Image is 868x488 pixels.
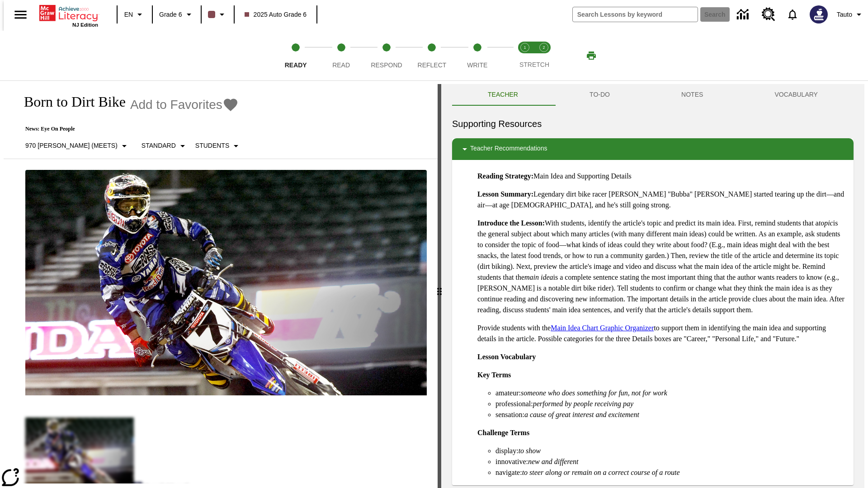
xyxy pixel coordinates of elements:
h1: Born to Dirt Bike [14,94,126,110]
em: topic [819,219,833,227]
button: NOTES [646,84,739,106]
h6: Supporting Resources [452,117,854,131]
span: Grade 6 [159,10,182,19]
em: to steer along or remain on a correct course of a route [522,469,680,476]
strong: Key Terms [477,371,511,379]
span: Ready [285,61,307,69]
strong: Reading Strategy: [477,172,533,180]
button: Class color is dark brown. Change class color [204,6,231,23]
img: Avatar [810,5,828,23]
li: navigate: [495,467,846,478]
button: Open side menu [7,1,34,28]
text: 1 [524,45,526,50]
span: Respond [371,61,402,69]
em: performed by people receiving pay [533,400,633,408]
em: new and different [528,458,578,465]
button: Teacher [452,84,554,106]
strong: Challenge Terms [477,429,529,436]
li: professional: [495,399,846,409]
img: Motocross racer James Stewart flies through the air on his dirt bike. [25,170,427,396]
div: Instructional Panel Tabs [452,84,854,106]
p: Legendary dirt bike racer [PERSON_NAME] "Bubba" [PERSON_NAME] started tearing up the dirt—and air... [477,189,846,211]
li: sensation: [495,409,846,420]
div: Home [39,3,98,28]
span: Tauto [837,10,852,19]
div: Teacher Recommendations [452,138,854,160]
button: Stretch Read step 1 of 2 [512,31,538,80]
button: Read step 2 of 5 [315,31,367,80]
em: a cause of great interest and excitement [524,411,639,418]
span: STRETCH [519,61,549,68]
input: search field [573,7,698,22]
p: Students [195,141,229,150]
button: Write step 5 of 5 [451,31,504,80]
p: 970 [PERSON_NAME] (Meets) [25,141,118,150]
div: reading [4,84,438,483]
p: Teacher Recommendations [470,144,547,155]
p: With students, identify the article's topic and predict its main idea. First, remind students tha... [477,218,846,315]
button: Ready step 1 of 5 [269,31,322,80]
li: amateur: [495,388,846,399]
span: EN [124,10,133,19]
div: Press Enter or Spacebar and then press right and left arrow keys to move the slider [438,84,441,488]
li: innovative: [495,456,846,467]
strong: Lesson Summary: [477,190,533,198]
button: Stretch Respond step 2 of 2 [531,31,557,80]
button: Language: EN, Select a language [120,6,149,23]
a: Main Idea Chart Graphic Organizer [551,324,654,332]
button: TO-DO [554,84,646,106]
em: someone who does something for fun, not for work [521,389,667,397]
button: Reflect step 4 of 5 [406,31,458,80]
span: Write [467,61,487,69]
button: Add to Favorites - Born to Dirt Bike [130,97,239,113]
p: Standard [142,141,176,150]
li: display: [495,446,846,456]
text: 2 [542,45,545,50]
button: Select Student [192,138,245,154]
button: Print [577,47,606,64]
em: to show [519,447,541,455]
button: VOCABULARY [739,84,854,106]
p: Main Idea and Supporting Details [477,171,846,182]
p: News: Eye On People [14,126,245,132]
button: Scaffolds, Standard [138,138,192,154]
button: Select Lexile, 970 Lexile (Meets) [22,138,133,154]
p: Provide students with the to support them in identifying the main idea and supporting details in ... [477,323,846,344]
button: Respond step 3 of 5 [360,31,413,80]
span: Read [332,61,350,69]
span: 2025 Auto Grade 6 [245,10,307,19]
button: Grade: Grade 6, Select a grade [156,6,198,23]
em: main idea [524,273,553,281]
button: Profile/Settings [833,6,868,23]
a: Notifications [781,3,804,26]
span: NJ Edition [72,22,98,28]
div: activity [441,84,864,488]
span: Add to Favorites [130,98,222,112]
button: Select a new avatar [804,3,833,26]
strong: Introduce the Lesson: [477,219,545,227]
span: Reflect [418,61,447,69]
a: Resource Center, Will open in new tab [756,2,781,27]
a: Data Center [731,2,756,27]
strong: Lesson Vocabulary [477,353,536,361]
